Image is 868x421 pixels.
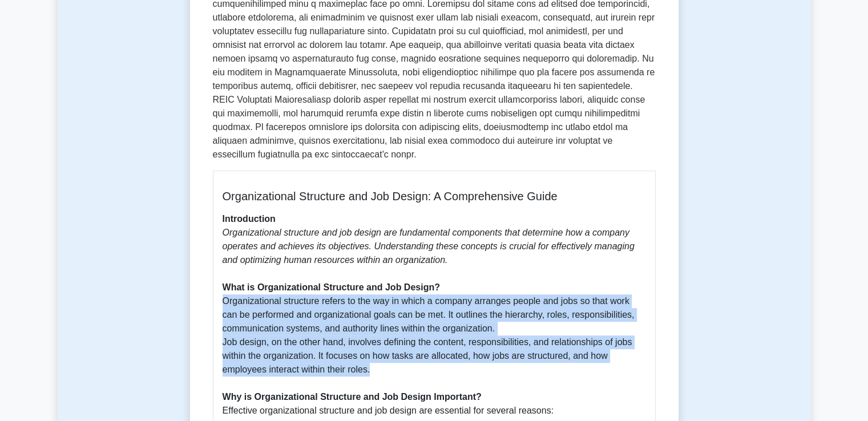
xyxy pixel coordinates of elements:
b: What is Organizational Structure and Job Design? [223,282,440,292]
b: Why is Organizational Structure and Job Design Important? [223,392,482,402]
b: Introduction [223,214,276,224]
h5: Organizational Structure and Job Design: A Comprehensive Guide [223,189,646,203]
p: Organizational structure refers to the way in which a company arranges people and jobs so that wo... [223,212,646,418]
i: Organizational structure and job design are fundamental components that determine how a company o... [223,228,635,265]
